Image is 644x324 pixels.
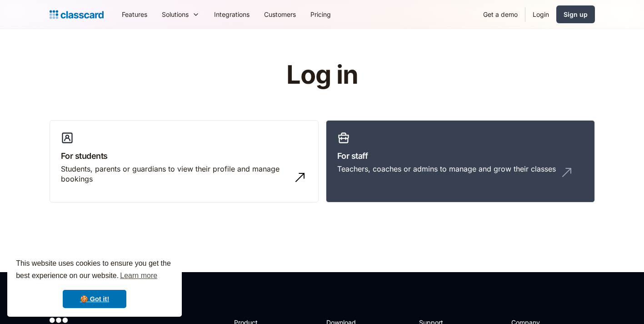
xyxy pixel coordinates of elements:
div: Sign up [564,10,588,19]
a: Customers [257,4,303,25]
div: Students, parents or guardians to view their profile and manage bookings [61,164,289,184]
h3: For students [61,150,307,162]
a: For studentsStudents, parents or guardians to view their profile and manage bookings [50,120,319,203]
a: home [50,8,104,21]
a: dismiss cookie message [63,290,126,308]
h1: Log in [178,61,466,89]
a: Login [525,4,556,25]
div: cookieconsent [7,249,182,317]
a: Features [115,4,155,25]
div: Solutions [155,4,207,25]
a: Get a demo [476,4,525,25]
a: Integrations [207,4,257,25]
a: Sign up [556,5,595,23]
div: Teachers, coaches or admins to manage and grow their classes [337,164,556,174]
span: This website uses cookies to ensure you get the best experience on our website. [16,258,173,283]
a: Pricing [303,4,338,25]
h3: For staff [337,150,584,162]
a: learn more about cookies [119,269,159,283]
div: Solutions [162,10,189,19]
a: For staffTeachers, coaches or admins to manage and grow their classes [326,120,595,203]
